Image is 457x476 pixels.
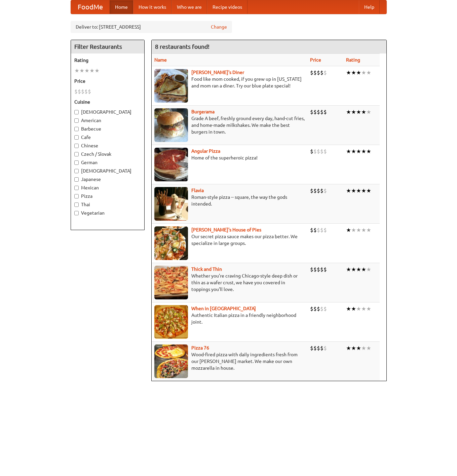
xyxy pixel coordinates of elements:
[356,305,361,313] li: ★
[310,69,313,76] li: $
[74,117,141,124] label: American
[74,57,141,64] h5: Rating
[154,312,305,325] p: Authentic Italian pizza in a friendly neighborhood joint.
[361,266,366,273] li: ★
[313,148,317,155] li: $
[320,187,323,194] li: $
[351,226,356,234] li: ★
[84,67,89,74] li: ★
[154,148,188,181] img: angular.jpg
[366,187,371,194] li: ★
[310,187,313,194] li: $
[310,148,313,155] li: $
[74,186,79,190] input: Mexican
[74,134,141,141] label: Cafe
[74,211,79,215] input: Vegetarian
[154,194,305,207] p: Roman-style pizza -- square, the way the gods intended.
[154,187,188,221] img: flavia.jpg
[71,0,110,14] a: FoodMe
[361,69,366,76] li: ★
[74,160,79,165] input: German
[313,266,317,273] li: $
[323,344,327,352] li: $
[84,88,88,95] li: $
[74,201,141,208] label: Thai
[346,305,351,313] li: ★
[74,125,141,132] label: Barbecue
[310,344,313,352] li: $
[74,109,141,115] label: [DEMOGRAPHIC_DATA]
[351,305,356,313] li: ★
[346,344,351,352] li: ★
[366,148,371,155] li: ★
[74,168,141,174] label: [DEMOGRAPHIC_DATA]
[361,148,366,155] li: ★
[366,69,371,76] li: ★
[191,109,215,114] a: Burgerama
[154,266,188,299] img: thick.jpg
[74,151,141,157] label: Czech / Slovak
[191,266,222,272] a: Thick and Thin
[346,187,351,194] li: ★
[356,226,361,234] li: ★
[346,148,351,155] li: ★
[74,78,141,84] h5: Price
[71,40,144,53] h4: Filter Restaurants
[323,148,327,155] li: $
[317,148,320,155] li: $
[351,108,356,116] li: ★
[191,345,209,351] a: Pizza 76
[74,152,79,156] input: Czech / Slovak
[74,194,79,198] input: Pizza
[191,70,244,75] a: [PERSON_NAME]'s Diner
[154,344,188,378] img: pizza76.jpg
[317,305,320,313] li: $
[110,0,133,14] a: Home
[310,57,321,63] a: Price
[191,188,204,193] a: Flavia
[320,69,323,76] li: $
[74,184,141,191] label: Mexican
[74,169,79,173] input: [DEMOGRAPHIC_DATA]
[317,69,320,76] li: $
[133,0,172,14] a: How it works
[74,118,79,123] input: American
[154,305,188,339] img: wheninrome.jpg
[313,108,317,116] li: $
[74,176,141,183] label: Japanese
[317,344,320,352] li: $
[154,351,305,371] p: Wood-fired pizza with daily ingredients fresh from our [PERSON_NAME] market. We make our own mozz...
[74,193,141,199] label: Pizza
[366,266,371,273] li: ★
[323,226,327,234] li: $
[310,266,313,273] li: $
[310,108,313,116] li: $
[323,108,327,116] li: $
[351,148,356,155] li: ★
[361,305,366,313] li: ★
[74,159,141,166] label: German
[320,148,323,155] li: $
[191,148,220,154] a: Angular Pizza
[356,108,361,116] li: ★
[155,43,210,50] ng-pluralize: 8 restaurants found!
[351,344,356,352] li: ★
[191,227,261,232] a: [PERSON_NAME]'s House of Pies
[351,69,356,76] li: ★
[366,344,371,352] li: ★
[74,177,79,182] input: Japanese
[346,108,351,116] li: ★
[154,76,305,89] p: Food like mom cooked, if you grew up in [US_STATE] and mom ran a diner. Try our blue plate special!
[154,154,305,161] p: Home of the superheroic pizza!
[320,305,323,313] li: $
[366,108,371,116] li: ★
[207,0,247,14] a: Recipe videos
[323,187,327,194] li: $
[361,226,366,234] li: ★
[359,0,380,14] a: Help
[346,266,351,273] li: ★
[154,272,305,293] p: Whether you're craving Chicago-style deep dish or thin as a wafer crust, we have you covered in t...
[366,226,371,234] li: ★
